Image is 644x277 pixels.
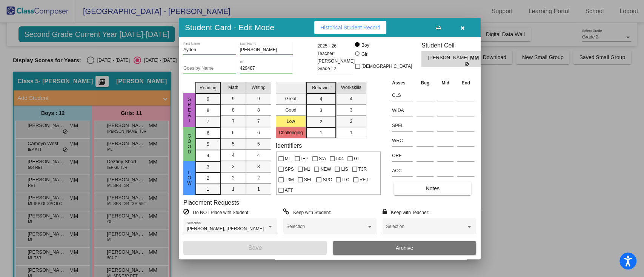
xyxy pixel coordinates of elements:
th: Beg [415,79,435,87]
span: 5 [232,141,235,147]
label: = Keep with Student: [283,208,331,216]
span: 9 [257,95,260,102]
input: assessment [392,105,413,116]
span: ILC [342,175,349,184]
span: 2 [350,118,352,125]
span: T3M [285,175,294,184]
h3: Student Cell [421,42,487,49]
span: Notes [426,185,440,191]
span: 4 [232,152,235,159]
h3: Student Card - Edit Mode [185,23,274,32]
span: SPS [285,165,294,174]
label: = Do NOT Place with Student: [183,208,249,216]
span: [PERSON_NAME] [428,54,470,62]
span: Writing [252,84,266,91]
span: GL [354,154,360,163]
button: Historical Student Record [314,21,386,34]
span: Great [186,97,193,123]
span: Save [248,245,262,251]
div: Girl [361,51,369,58]
th: End [455,79,476,87]
span: Workskills [341,84,361,91]
span: 6 [232,129,235,136]
span: 2 [320,118,322,125]
span: 2 [257,174,260,181]
span: 2025 - 26 [317,42,337,50]
span: 3 [257,163,260,170]
span: 3 [207,164,209,170]
input: assessment [392,165,413,176]
span: 1 [320,129,322,136]
button: Save [183,241,327,255]
span: 8 [207,107,209,114]
span: Teacher: [PERSON_NAME] [317,50,355,65]
span: 7 [257,118,260,125]
input: assessment [392,150,413,161]
span: 2 [207,175,209,182]
th: Mid [435,79,455,87]
span: 1 [350,129,352,136]
label: = Keep with Teacher: [383,208,429,216]
label: Identifiers [276,142,302,149]
span: 3 [232,163,235,170]
input: assessment [392,135,413,146]
span: 2 [232,174,235,181]
span: Archive [396,245,413,251]
span: 5 [257,141,260,147]
span: Grade : 2 [317,65,336,72]
span: MM [470,54,481,62]
span: Math [228,84,238,91]
span: 3 [350,107,352,113]
input: Enter ID [240,66,293,71]
input: assessment [392,120,413,131]
span: 4 [257,152,260,159]
span: 7 [207,118,209,125]
button: Archive [333,241,476,255]
span: ATT [285,186,293,195]
div: Boy [361,42,369,49]
span: Behavior [312,84,330,91]
span: S:A [319,154,326,163]
span: [DEMOGRAPHIC_DATA] [361,62,412,71]
span: [PERSON_NAME], [PERSON_NAME] [187,226,264,231]
span: 5 [207,141,209,148]
span: SEL [304,175,313,184]
span: T3R [358,165,367,174]
span: 8 [257,107,260,113]
span: SPC [323,175,332,184]
span: ML [285,154,291,163]
input: assessment [392,90,413,101]
span: Low [186,170,193,186]
th: Asses [390,79,415,87]
span: Good [186,133,193,155]
span: 9 [207,96,209,103]
span: Reading [200,84,217,91]
span: 6 [257,129,260,136]
button: Notes [394,182,471,195]
span: Historical Student Record [320,24,380,31]
span: IEP [301,154,308,163]
span: 4 [320,96,322,103]
span: 504 [336,154,344,163]
span: 3 [320,107,322,114]
input: goes by name [183,66,236,71]
span: 1 [257,186,260,193]
span: 4 [350,95,352,102]
span: LIS [341,165,348,174]
span: 1 [232,186,235,193]
span: NEW [320,165,331,174]
span: 8 [232,107,235,113]
span: 9 [232,95,235,102]
span: M1 [304,165,310,174]
span: 4 [207,152,209,159]
span: RET [360,175,369,184]
span: 7 [232,118,235,125]
span: 1 [207,186,209,193]
label: Placement Requests [183,199,239,206]
span: 6 [207,130,209,136]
